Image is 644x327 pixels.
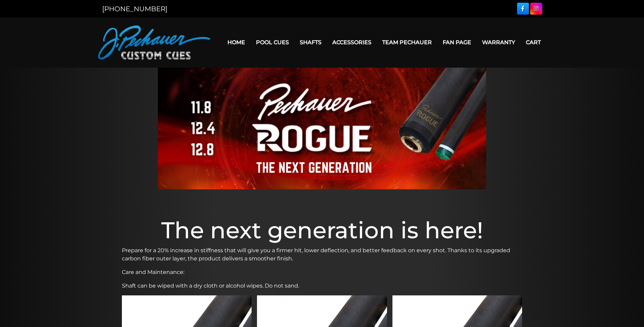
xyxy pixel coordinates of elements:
[294,34,327,51] a: Shafts
[437,34,477,51] a: Fan Page
[477,34,520,51] a: Warranty
[102,5,167,13] a: [PHONE_NUMBER]
[122,282,522,290] p: Shaft can be wiped with a dry cloth or alcohol wipes. Do not sand.
[327,34,377,51] a: Accessories
[98,25,210,59] img: Pechauer Custom Cues
[122,217,522,244] h1: The next generation is here!
[122,246,522,263] p: Prepare for a 20% increase in stiffness that will give you a firmer hit, lower deflection, and be...
[122,268,522,276] p: Care and Maintenance:
[520,34,546,51] a: Cart
[251,34,294,51] a: Pool Cues
[222,34,251,51] a: Home
[377,34,437,51] a: Team Pechauer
